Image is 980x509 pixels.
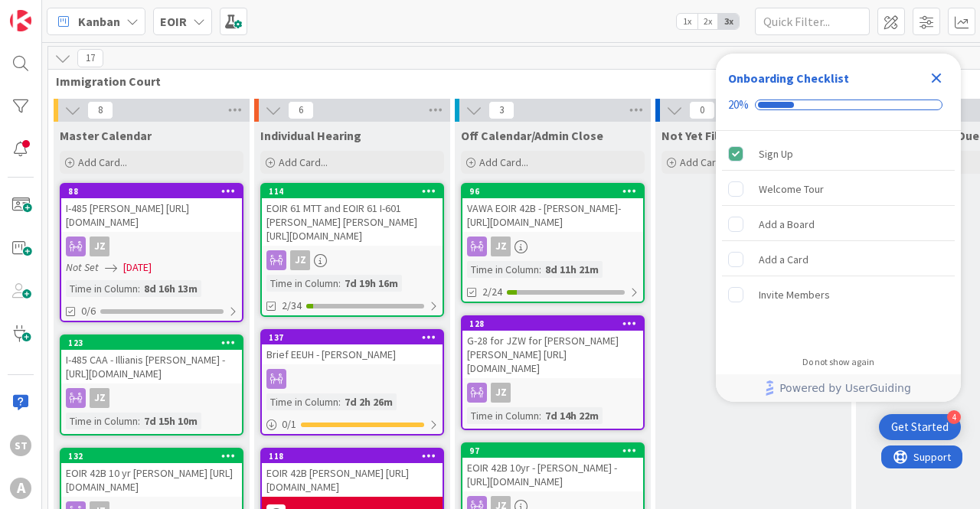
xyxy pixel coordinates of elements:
div: Welcome Tour is incomplete. [722,172,955,206]
div: 0/1 [262,415,443,434]
div: Get Started [891,419,949,435]
span: 3x [718,14,739,29]
div: 20% [728,98,749,112]
div: 132EOIR 42B 10 yr [PERSON_NAME] [URL][DOMAIN_NAME] [61,449,242,497]
div: Welcome Tour [759,180,824,198]
div: 7d 14h 22m [541,407,603,424]
div: Checklist Container [716,54,961,402]
div: I-485 CAA - Illianis [PERSON_NAME] - [URL][DOMAIN_NAME] [61,350,242,383]
div: Invite Members [759,285,830,304]
span: : [338,275,341,292]
div: 118 [269,451,443,462]
span: 1x [677,14,697,29]
div: 97EOIR 42B 10yr - [PERSON_NAME] - [URL][DOMAIN_NAME] [462,444,643,491]
div: VAWA EOIR 42B - [PERSON_NAME]- [URL][DOMAIN_NAME] [462,198,643,232]
div: 128 [469,318,643,329]
span: 6 [288,101,314,119]
div: 97 [469,445,643,456]
div: 8d 11h 21m [541,261,603,278]
div: G-28 for JZW for [PERSON_NAME] [PERSON_NAME] [URL][DOMAIN_NAME] [462,331,643,378]
div: Onboarding Checklist [728,69,849,87]
div: Sign Up [759,145,793,163]
span: : [539,261,541,278]
span: 2/34 [282,298,302,314]
div: Footer [716,374,961,402]
span: Individual Hearing [260,128,361,143]
span: : [138,413,140,429]
div: 88I-485 [PERSON_NAME] [URL][DOMAIN_NAME] [61,184,242,232]
div: JZ [61,237,242,256]
div: JZ [462,237,643,256]
i: Not Set [66,260,99,274]
div: ST [10,435,31,456]
div: 132 [61,449,242,463]
div: JZ [61,388,242,408]
div: Do not show again [802,356,874,368]
div: 132 [68,451,242,462]
div: Time in Column [66,280,138,297]
div: 128G-28 for JZW for [PERSON_NAME] [PERSON_NAME] [URL][DOMAIN_NAME] [462,317,643,378]
div: 137 [262,331,443,344]
span: Add Card... [78,155,127,169]
div: Open Get Started checklist, remaining modules: 4 [879,414,961,440]
span: : [539,407,541,424]
div: A [10,478,31,499]
span: Add Card... [479,155,528,169]
div: 7d 15h 10m [140,413,201,429]
div: JZ [262,250,443,270]
div: JZ [491,237,511,256]
span: 0 / 1 [282,416,296,432]
span: Master Calendar [60,128,152,143]
div: 114EOIR 61 MTT and EOIR 61 I-601 [PERSON_NAME] [PERSON_NAME] [URL][DOMAIN_NAME] [262,184,443,246]
span: 0/6 [81,303,96,319]
b: EOIR [160,14,187,29]
div: 118EOIR 42B [PERSON_NAME] [URL][DOMAIN_NAME] [262,449,443,497]
div: Add a Card is incomplete. [722,243,955,276]
div: 118 [262,449,443,463]
div: 96 [469,186,643,197]
div: 123 [68,338,242,348]
div: 128 [462,317,643,331]
div: Time in Column [266,275,338,292]
span: Kanban [78,12,120,31]
img: Visit kanbanzone.com [10,10,31,31]
span: Add Card... [680,155,729,169]
div: Add a Card [759,250,808,269]
div: JZ [290,250,310,270]
span: Add Card... [279,155,328,169]
div: Add a Board [759,215,815,233]
div: Time in Column [467,407,539,424]
span: : [138,280,140,297]
div: 4 [947,410,961,424]
div: Add a Board is incomplete. [722,207,955,241]
div: 88 [68,186,242,197]
span: 2x [697,14,718,29]
span: Powered by UserGuiding [779,379,911,397]
div: EOIR 61 MTT and EOIR 61 I-601 [PERSON_NAME] [PERSON_NAME] [URL][DOMAIN_NAME] [262,198,443,246]
div: 8d 16h 13m [140,280,201,297]
span: Not Yet Filed [661,128,732,143]
div: Time in Column [266,393,338,410]
span: Support [32,2,70,21]
div: Time in Column [467,261,539,278]
span: 0 [689,101,715,119]
div: Invite Members is incomplete. [722,278,955,312]
div: JZ [491,383,511,403]
div: Close Checklist [924,66,949,90]
span: [DATE] [123,259,152,276]
div: JZ [90,237,109,256]
div: EOIR 42B [PERSON_NAME] [URL][DOMAIN_NAME] [262,463,443,497]
span: : [338,393,341,410]
div: Checklist progress: 20% [728,98,949,112]
span: 8 [87,101,113,119]
div: 96VAWA EOIR 42B - [PERSON_NAME]- [URL][DOMAIN_NAME] [462,184,643,232]
div: EOIR 42B 10yr - [PERSON_NAME] - [URL][DOMAIN_NAME] [462,458,643,491]
span: 2/24 [482,284,502,300]
div: JZ [462,383,643,403]
div: 137 [269,332,443,343]
div: Checklist items [716,131,961,346]
div: 114 [269,186,443,197]
span: 3 [488,101,514,119]
div: 88 [61,184,242,198]
div: Brief EEUH - [PERSON_NAME] [262,344,443,364]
